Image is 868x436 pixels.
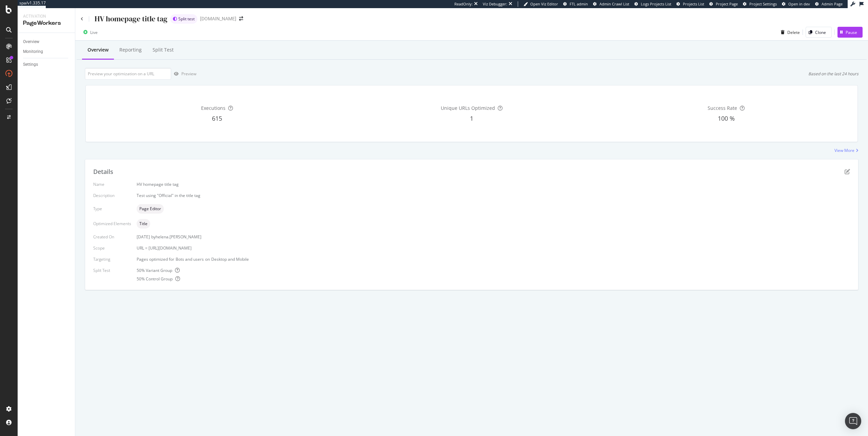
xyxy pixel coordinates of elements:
[93,267,131,273] div: Split Test
[683,1,704,6] span: Projects List
[90,29,98,35] div: Live
[137,204,164,214] div: neutral label
[212,114,222,122] span: 615
[93,234,131,240] div: Created On
[151,234,201,240] div: by helena.[PERSON_NAME]
[749,1,777,6] span: Project Settings
[593,1,629,7] a: Admin Crawl List
[85,68,171,80] input: Preview your optimization on a URL
[822,1,843,6] span: Admin Page
[137,256,850,262] div: Pages optimized for on
[137,193,850,198] div: Test using "Official" in the title tag
[563,1,588,7] a: FTL admin
[788,1,810,6] span: Open in dev
[23,38,39,45] div: Overview
[93,193,131,198] div: Description
[23,48,70,55] a: Monitoring
[139,222,147,226] span: Title
[641,1,671,6] span: Logs Projects List
[23,61,70,68] a: Settings
[23,19,70,27] div: PageWorkers
[743,1,777,7] a: Project Settings
[201,105,225,111] span: Executions
[23,38,70,45] a: Overview
[834,147,859,153] a: View More
[470,114,473,122] span: 1
[137,267,850,273] div: 50 % Variant Group
[239,16,243,21] div: arrow-right-arrow-left
[808,71,859,77] div: Based on the last 24 hours
[806,27,832,38] button: Clone
[483,1,507,7] div: Viz Debugger:
[716,1,738,6] span: Project Page
[119,46,142,53] div: Reporting
[599,1,629,6] span: Admin Crawl List
[676,1,704,7] a: Projects List
[708,105,737,111] span: Success Rate
[23,48,43,55] div: Monitoring
[634,1,671,7] a: Logs Projects List
[178,17,195,21] span: Split test
[778,27,800,38] button: Delete
[139,207,161,211] span: Page Editor
[782,1,810,7] a: Open in dev
[93,245,131,251] div: Scope
[93,167,113,176] div: Details
[200,15,236,22] div: [DOMAIN_NAME]
[454,1,473,7] div: ReadOnly:
[718,114,735,122] span: 100 %
[137,181,850,187] div: HV homepage title tag
[23,14,70,19] div: Activation
[171,68,196,79] button: Preview
[176,256,204,262] div: Bots and users
[846,29,857,35] div: Pause
[845,413,861,429] div: Open Intercom Messenger
[93,256,131,262] div: Targeting
[837,27,863,38] button: Pause
[709,1,738,7] a: Project Page
[570,1,588,6] span: FTL admin
[441,105,495,111] span: Unique URLs Optimized
[87,46,108,53] div: Overview
[137,234,850,240] div: [DATE]
[137,219,150,229] div: neutral label
[81,17,83,21] a: Click to go back
[787,29,800,35] div: Delete
[93,206,131,212] div: Type
[845,169,850,174] div: pen-to-square
[181,71,196,77] div: Preview
[524,1,558,7] a: Open Viz Editor
[211,256,249,262] div: Desktop and Mobile
[137,276,850,282] div: 50 % Control Group
[834,147,854,153] div: View More
[95,14,167,24] div: HV homepage title tag
[93,221,131,226] div: Optimized Elements
[815,1,843,7] a: Admin Page
[23,61,38,68] div: Settings
[530,1,558,6] span: Open Viz Editor
[170,14,197,24] div: brand label
[137,245,192,251] span: URL = [URL][DOMAIN_NAME]
[153,46,174,53] div: Split Test
[93,181,131,187] div: Name
[815,29,826,35] div: Clone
